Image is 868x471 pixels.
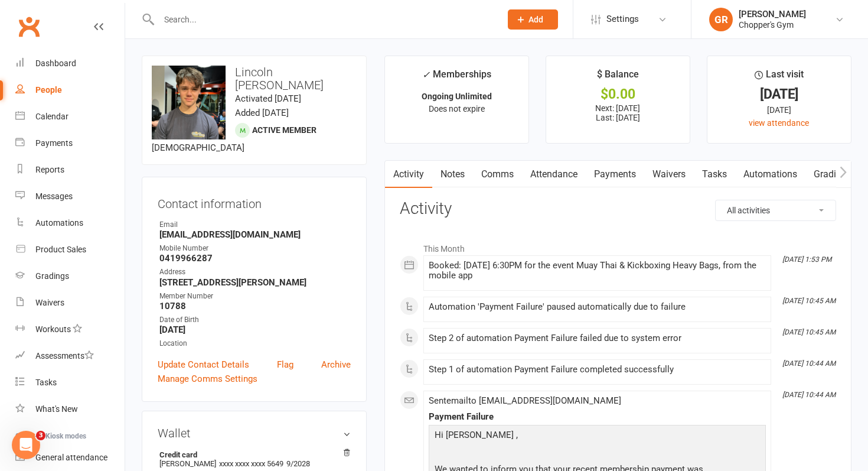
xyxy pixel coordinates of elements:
[14,12,44,41] a: Clubworx
[782,391,836,399] i: [DATE] 10:44 AM
[15,50,125,77] a: Dashboard
[158,358,249,372] a: Update Contact Details
[709,8,733,31] div: GR
[159,324,351,335] strong: [DATE]
[429,261,766,281] div: Booked: [DATE] 6:30PM for the event Muay Thai & Kickboxing Heavy Bags, from the mobile app
[429,333,766,343] div: Step 2 of automation Payment Failure failed due to system error
[432,428,763,445] p: Hi [PERSON_NAME] ,
[782,297,836,305] i: [DATE] 10:45 AM
[321,358,351,372] a: Archive
[286,459,310,468] span: 9/2028
[694,161,735,188] a: Tasks
[35,59,76,68] div: Dashboard
[235,108,289,118] time: Added [DATE]
[429,412,766,422] div: Payment Failure
[35,324,71,334] div: Workouts
[35,138,73,148] div: Payments
[152,66,226,139] img: image1750666899.png
[429,302,766,312] div: Automation 'Payment Failure' paused automatically due to failure
[152,66,357,92] h3: Lincoln [PERSON_NAME]
[429,104,485,113] span: Does not expire
[597,67,639,88] div: $ Balance
[159,253,351,264] strong: 0419966287
[152,142,244,153] span: [DEMOGRAPHIC_DATA]
[557,88,679,100] div: $0.00
[159,338,351,349] div: Location
[36,431,45,440] span: 3
[35,351,94,360] div: Assessments
[528,15,543,24] span: Add
[606,6,639,33] span: Settings
[782,255,831,264] i: [DATE] 1:53 PM
[35,298,64,307] div: Waivers
[422,67,491,89] div: Memberships
[15,210,125,236] a: Automations
[400,236,836,255] li: This Month
[159,219,351,230] div: Email
[35,191,73,201] div: Messages
[15,263,125,290] a: Gradings
[155,11,492,28] input: Search...
[422,69,430,80] i: ✓
[159,450,345,459] strong: Credit card
[158,449,351,470] li: [PERSON_NAME]
[35,404,78,414] div: What's New
[739,20,806,30] div: Chopper's Gym
[15,157,125,183] a: Reports
[385,161,432,188] a: Activity
[15,396,125,423] a: What's New
[15,316,125,343] a: Workouts
[15,369,125,396] a: Tasks
[159,301,351,311] strong: 10788
[718,103,840,116] div: [DATE]
[508,9,558,30] button: Add
[15,343,125,369] a: Assessments
[429,365,766,375] div: Step 1 of automation Payment Failure completed successfully
[782,328,836,336] i: [DATE] 10:45 AM
[782,359,836,368] i: [DATE] 10:44 AM
[557,103,679,122] p: Next: [DATE] Last: [DATE]
[159,229,351,240] strong: [EMAIL_ADDRESS][DOMAIN_NAME]
[473,161,522,188] a: Comms
[422,92,492,101] strong: Ongoing Unlimited
[586,161,644,188] a: Payments
[644,161,694,188] a: Waivers
[158,372,257,386] a: Manage Comms Settings
[158,427,351,440] h3: Wallet
[35,85,62,95] div: People
[15,183,125,210] a: Messages
[739,9,806,20] div: [PERSON_NAME]
[159,314,351,326] div: Date of Birth
[35,378,57,387] div: Tasks
[252,125,316,135] span: Active member
[158,193,351,210] h3: Contact information
[15,444,125,471] a: General attendance kiosk mode
[277,358,293,372] a: Flag
[35,112,68,121] div: Calendar
[15,236,125,263] a: Product Sales
[15,77,125,103] a: People
[429,395,621,406] span: Sent email to [EMAIL_ADDRESS][DOMAIN_NAME]
[235,93,301,104] time: Activated [DATE]
[749,118,809,128] a: view attendance
[15,290,125,316] a: Waivers
[35,165,64,174] div: Reports
[755,67,804,88] div: Last visit
[219,459,283,468] span: xxxx xxxx xxxx 5649
[718,88,840,100] div: [DATE]
[35,453,107,462] div: General attendance
[15,103,125,130] a: Calendar
[12,431,40,459] iframe: Intercom live chat
[522,161,586,188] a: Attendance
[35,218,83,228] div: Automations
[432,161,473,188] a: Notes
[159,267,351,278] div: Address
[159,291,351,302] div: Member Number
[35,245,86,254] div: Product Sales
[400,200,836,218] h3: Activity
[159,243,351,254] div: Mobile Number
[159,277,351,288] strong: [STREET_ADDRESS][PERSON_NAME]
[735,161,805,188] a: Automations
[15,130,125,157] a: Payments
[35,271,69,281] div: Gradings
